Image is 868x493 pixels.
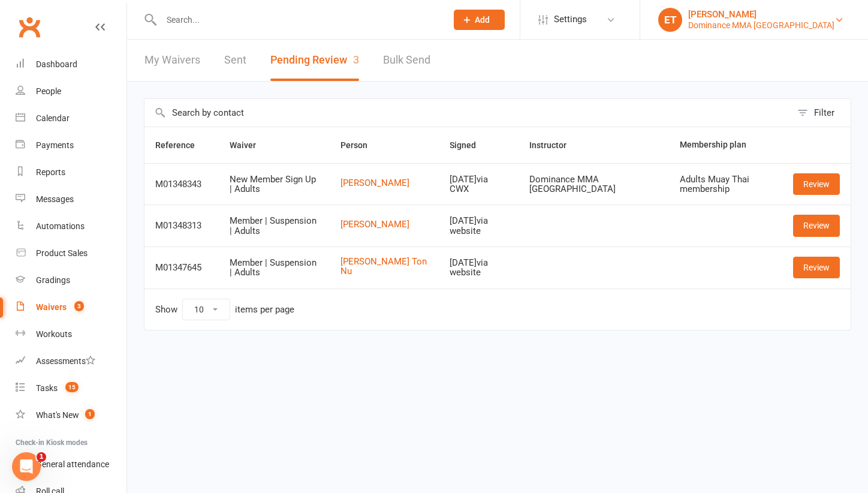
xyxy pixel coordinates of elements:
[340,138,381,152] button: Person
[340,140,381,150] span: Person
[155,221,208,231] div: M01348313
[529,138,580,152] button: Instructor
[155,138,208,152] button: Reference
[16,267,126,294] a: Gradings
[16,321,126,348] a: Workouts
[340,220,427,230] a: [PERSON_NAME]
[353,53,359,66] span: 3
[16,375,126,402] a: Tasks 15
[12,452,41,481] iframe: Intercom live chat
[680,175,771,194] div: Adults Muay Thai membership
[36,248,88,258] div: Product Sales
[16,159,126,186] a: Reports
[74,301,84,311] span: 3
[230,216,319,236] div: Member | Suspension | Adults
[658,8,682,32] div: ET
[688,9,834,20] div: [PERSON_NAME]
[16,78,126,105] a: People
[340,178,427,188] a: [PERSON_NAME]
[224,40,246,81] a: Sent
[793,215,840,236] a: Review
[36,86,61,96] div: People
[36,302,67,312] div: Waivers
[688,20,834,31] div: Dominance MMA [GEOGRAPHIC_DATA]
[230,175,319,194] div: New Member Sign Up | Adults
[158,11,438,28] input: Search...
[16,105,126,132] a: Calendar
[65,382,79,392] span: 15
[529,140,580,150] span: Instructor
[85,409,95,419] span: 1
[16,451,126,478] a: General attendance kiosk mode
[450,175,508,194] div: [DATE] via CWX
[16,51,126,78] a: Dashboard
[144,99,791,127] input: Search by contact
[36,221,85,231] div: Automations
[475,15,490,25] span: Add
[793,257,840,278] a: Review
[450,138,489,152] button: Signed
[36,383,58,393] div: Tasks
[36,113,70,123] div: Calendar
[16,294,126,321] a: Waivers 3
[36,59,77,69] div: Dashboard
[383,40,430,81] a: Bulk Send
[230,140,269,150] span: Waiver
[36,140,74,150] div: Payments
[37,452,46,462] span: 1
[16,402,126,429] a: What's New1
[155,299,294,320] div: Show
[450,140,489,150] span: Signed
[36,356,95,366] div: Assessments
[554,6,587,33] span: Settings
[450,216,508,236] div: [DATE] via website
[814,106,834,120] div: Filter
[791,99,851,127] button: Filter
[36,329,72,339] div: Workouts
[793,173,840,195] a: Review
[230,258,319,278] div: Member | Suspension | Adults
[16,213,126,240] a: Automations
[36,275,70,285] div: Gradings
[16,240,126,267] a: Product Sales
[36,194,74,204] div: Messages
[16,348,126,375] a: Assessments
[340,257,427,276] a: [PERSON_NAME] Ton Nu
[16,132,126,159] a: Payments
[155,179,208,190] div: M01348343
[235,305,294,315] div: items per page
[529,175,658,194] div: Dominance MMA [GEOGRAPHIC_DATA]
[669,127,782,163] th: Membership plan
[36,459,109,469] div: General attendance
[155,263,208,273] div: M01347645
[155,140,208,150] span: Reference
[454,10,505,30] button: Add
[14,12,44,42] a: Clubworx
[230,138,269,152] button: Waiver
[36,167,65,177] div: Reports
[270,40,359,81] button: Pending Review3
[16,186,126,213] a: Messages
[144,40,200,81] a: My Waivers
[36,410,79,420] div: What's New
[450,258,508,278] div: [DATE] via website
